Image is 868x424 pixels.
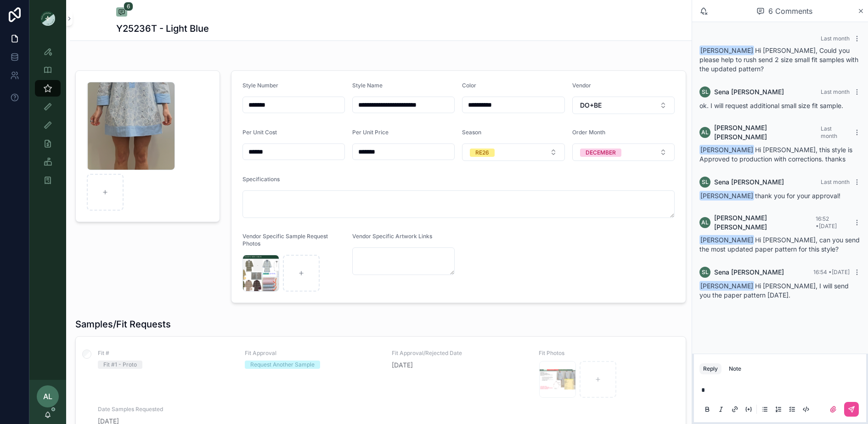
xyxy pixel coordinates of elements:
span: 6 [124,2,133,11]
h1: Y25236T - Light Blue [116,22,209,35]
span: Sena [PERSON_NAME] [714,178,784,187]
span: Hi [PERSON_NAME], I will send you the paper pattern [DATE]. [699,282,849,299]
span: thank you for your approval! [699,192,840,200]
span: 6 Comments [768,6,812,17]
div: Note [729,365,741,372]
span: AL [43,391,52,402]
span: Last month [821,178,850,185]
span: Order Month [572,129,605,136]
span: Hi [PERSON_NAME], Could you please help to rush send 2 size small fit samples with the updated pa... [699,46,858,73]
span: Style Name [352,82,383,89]
button: Reply [699,363,721,374]
span: Sena [PERSON_NAME] [714,87,784,97]
div: Request Another Sample [250,361,315,369]
span: Fit # [98,350,234,357]
span: AL [701,219,709,226]
div: DECEMBER [586,149,616,157]
button: Select Button [572,97,675,114]
span: Style Number [242,82,278,89]
span: [PERSON_NAME] [699,235,754,245]
button: Select Button [572,143,675,161]
span: 16:52 • [DATE] [816,215,837,229]
span: SL [702,88,709,96]
button: 6 [116,7,127,18]
span: [DATE] [392,361,528,370]
span: [PERSON_NAME] [699,281,754,291]
span: [PERSON_NAME] [PERSON_NAME] [714,123,821,142]
h1: Samples/Fit Requests [75,318,171,331]
span: Per Unit Price [352,129,389,136]
span: Last month [821,35,850,42]
span: SL [702,178,709,186]
img: App logo [40,11,55,26]
div: scrollable content [29,37,66,201]
span: AL [701,129,709,136]
span: Vendor [572,82,591,89]
button: Select Button [462,143,564,161]
span: Fit Photos [539,350,675,357]
span: [PERSON_NAME] [PERSON_NAME] [714,213,816,232]
span: ok. I will request additional small size fit sample. [699,102,843,109]
span: Hi [PERSON_NAME], can you send the most updated paper pattern for this style? [699,236,860,253]
span: DO+BE [580,101,602,110]
span: Sena [PERSON_NAME] [714,268,784,277]
button: Note [725,363,745,374]
span: Season [462,129,481,136]
span: 16:54 • [DATE] [813,269,850,275]
span: Vendor Specific Sample Request Photos [242,233,328,247]
span: Specifications [242,176,280,183]
span: Fit Approval/Rejected Date [392,350,528,357]
span: Per Unit Cost [242,129,277,136]
span: Vendor Specific Artwork Links [352,233,432,240]
div: Fit #1 - Proto [103,361,137,369]
span: Last month [821,88,850,95]
span: [PERSON_NAME] [699,145,754,155]
div: RE26 [475,149,489,157]
span: [PERSON_NAME] [699,191,754,201]
span: Hi [PERSON_NAME], this style is Approved to production with corrections. thanks [699,146,852,163]
span: [PERSON_NAME] [699,46,754,55]
span: Color [462,82,476,89]
span: Date Samples Requested [98,406,234,413]
span: Last month [821,125,837,139]
span: SL [702,269,709,276]
span: Fit Approval [245,350,381,357]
